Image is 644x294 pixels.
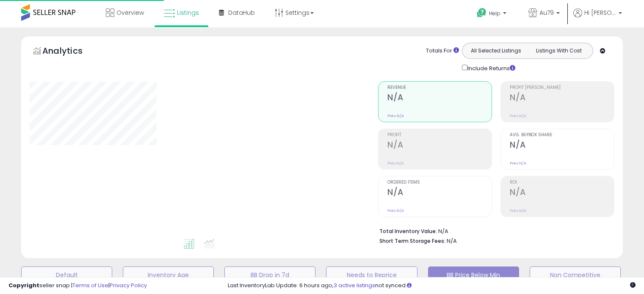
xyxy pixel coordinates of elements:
span: Avg. Buybox Share [510,133,614,137]
i: Get Help [476,8,487,18]
span: Overview [116,8,144,17]
button: Inventory Age [123,267,214,283]
span: DataHub [228,8,255,17]
div: Include Returns [456,63,525,73]
small: Prev: N/A [387,208,404,213]
small: Prev: N/A [510,113,526,118]
strong: Copyright [8,281,39,289]
div: Totals For [426,47,459,55]
button: Needs to Reprice [326,267,417,283]
h2: N/A [510,187,614,199]
h2: N/A [387,140,492,151]
h2: N/A [510,93,614,104]
span: Listings [177,8,199,17]
button: BB Drop in 7d [224,267,315,283]
h2: N/A [387,187,492,199]
button: Non Competitive [530,267,621,283]
span: Ordered Items [387,180,492,185]
div: Last InventoryLab Update: 6 hours ago, not synced. [228,282,636,290]
a: 3 active listings [334,281,375,289]
a: Hi [PERSON_NAME] [573,8,622,27]
span: Profit [PERSON_NAME] [510,85,614,90]
small: Prev: N/A [387,113,404,118]
h2: N/A [510,140,614,151]
small: Prev: N/A [387,161,404,166]
button: BB Price Below Min [428,267,519,283]
button: Default [21,267,112,283]
b: Total Inventory Value: [379,228,437,235]
span: Revenue [387,85,492,90]
div: seller snap | | [8,282,147,290]
i: Click here to read more about un-synced listings. [407,283,412,288]
button: All Selected Listings [464,45,528,56]
span: ROI [510,180,614,185]
span: N/A [447,237,457,245]
span: Au79 [539,8,554,17]
span: Profit [387,133,492,137]
h5: Analytics [42,45,99,59]
a: Terms of Use [72,281,108,289]
h2: N/A [387,93,492,104]
b: Short Term Storage Fees: [379,237,445,245]
small: Prev: N/A [510,161,526,166]
span: Help [489,10,500,17]
li: N/A [379,225,608,236]
span: Hi [PERSON_NAME] [584,8,616,17]
a: Privacy Policy [110,281,147,289]
small: Prev: N/A [510,208,526,213]
a: Help [470,1,515,27]
button: Listings With Cost [527,45,590,56]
